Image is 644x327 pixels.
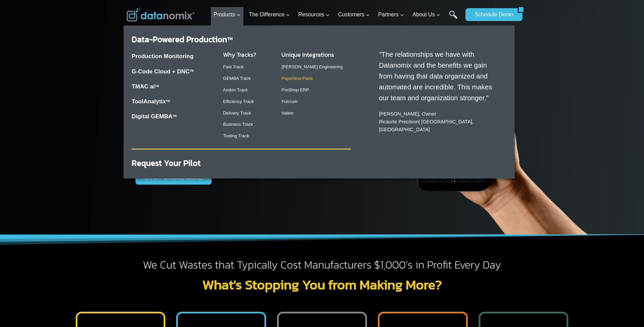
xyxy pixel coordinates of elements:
span: Partners [378,10,404,19]
a: Production Monitoring [132,53,194,59]
span: Resources [298,10,330,19]
a: Fulcrum [281,99,297,104]
a: Why Tracks? [223,50,256,59]
sup: TM [189,69,194,72]
span: Customers [338,10,370,19]
a: Paperless Parts [281,76,313,81]
iframe: Popup CTA [3,196,112,324]
a: Data-Powered ProductionTM [132,33,233,45]
a: Vallen [281,110,293,116]
a: GEMBA Track [223,76,251,81]
p: [PERSON_NAME], Owner | [GEOGRAPHIC_DATA], [GEOGRAPHIC_DATA] [379,110,500,134]
a: Andon Track [223,87,248,92]
a: Business Track [223,122,253,127]
span: Products [214,10,240,19]
img: Datanomix [127,8,195,21]
span: About Us [412,10,440,19]
a: TM [166,99,170,103]
a: Delivery Track [223,110,251,116]
a: ToolAnalytix [132,98,166,105]
a: [PERSON_NAME] Engineering [281,64,343,69]
nav: Primary Navigation [211,4,462,26]
span: The Difference [249,10,290,19]
a: Ricaurte Precision [379,119,419,124]
a: G-Code Cloud + DNCTM [132,68,194,75]
a: Schedule Demo [465,8,518,21]
sup: TM [227,36,233,42]
p: "The relationships we have with Datanomix and the benefits we gain from having that data organize... [379,49,500,103]
a: Efficiency Track [223,99,254,104]
h3: Unique Integrations [281,50,351,59]
sup: TM [155,84,159,88]
a: Request Your Pilot [132,157,201,169]
a: Tooling Track [223,133,249,138]
h2: What’s Stopping You from Making More? [127,278,518,291]
a: Search [449,11,458,26]
a: Digital GEMBATM [132,113,177,120]
sup: TM [172,114,177,118]
a: TMAC aiTM [132,83,159,90]
a: ProShop ERP [281,87,309,92]
h2: We Cut Wastes that Typically Cost Manufacturers $1,000’s in Profit Every Day [127,258,518,272]
a: Fast Track [223,64,244,69]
